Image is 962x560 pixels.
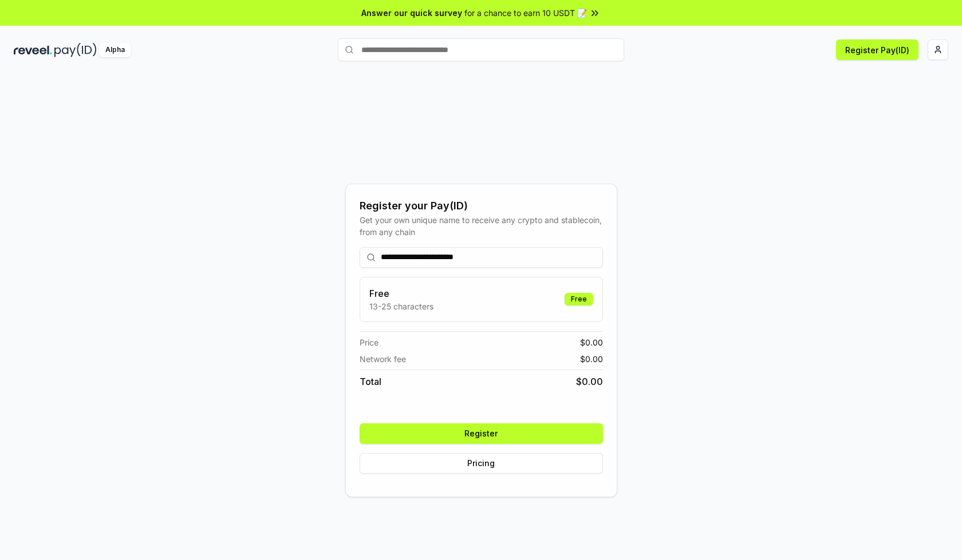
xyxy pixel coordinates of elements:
span: Total [360,375,381,388]
p: 13-25 characters [369,300,433,312]
div: Alpha [99,43,131,57]
img: pay_id [54,43,97,57]
span: Network fee [360,353,406,365]
span: Answer our quick survey [361,7,462,19]
div: Register your Pay(ID) [360,198,603,214]
div: Free [565,293,593,305]
span: $ 0.00 [580,353,603,365]
span: $ 0.00 [576,375,603,388]
h3: Free [369,287,433,300]
span: Price [360,336,379,348]
img: reveel_dark [14,43,52,57]
div: Get your own unique name to receive any crypto and stablecoin, from any chain [360,214,603,238]
button: Register [360,423,603,444]
span: $ 0.00 [580,336,603,348]
span: for a chance to earn 10 USDT 📝 [464,7,587,19]
button: Register Pay(ID) [836,39,918,60]
button: Pricing [360,453,603,474]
